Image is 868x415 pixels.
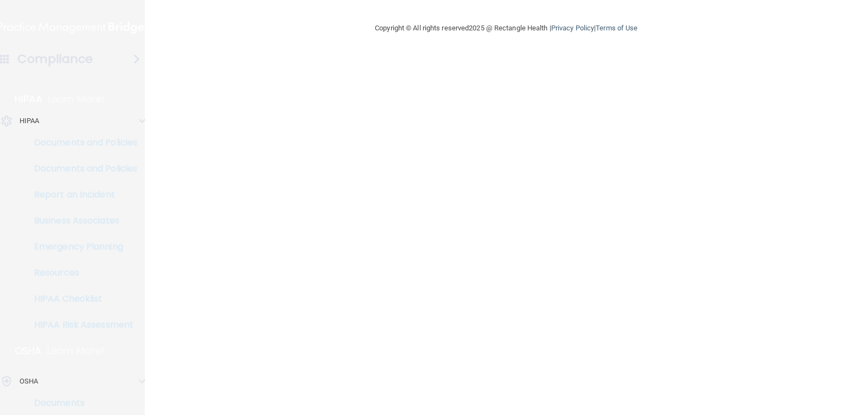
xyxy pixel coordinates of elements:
[7,398,155,408] p: Documents
[20,114,40,127] p: HIPAA
[7,320,155,330] p: HIPAA Risk Assessment
[20,375,38,388] p: OSHA
[7,293,155,304] p: HIPAA Checklist
[7,241,155,252] p: Emergency Planning
[7,215,155,226] p: Business Associates
[15,93,42,106] p: HIPAA
[7,137,155,148] p: Documents and Policies
[7,189,155,200] p: Report an Incident
[7,267,155,278] p: Resources
[596,24,637,32] a: Terms of Use
[15,344,42,357] p: OSHA
[47,344,105,357] p: Learn More!
[551,24,594,32] a: Privacy Policy
[7,163,155,174] p: Documents and Policies
[48,93,105,106] p: Learn More!
[17,52,93,67] h4: Compliance
[308,11,704,46] div: Copyright © All rights reserved 2025 @ Rectangle Health | |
